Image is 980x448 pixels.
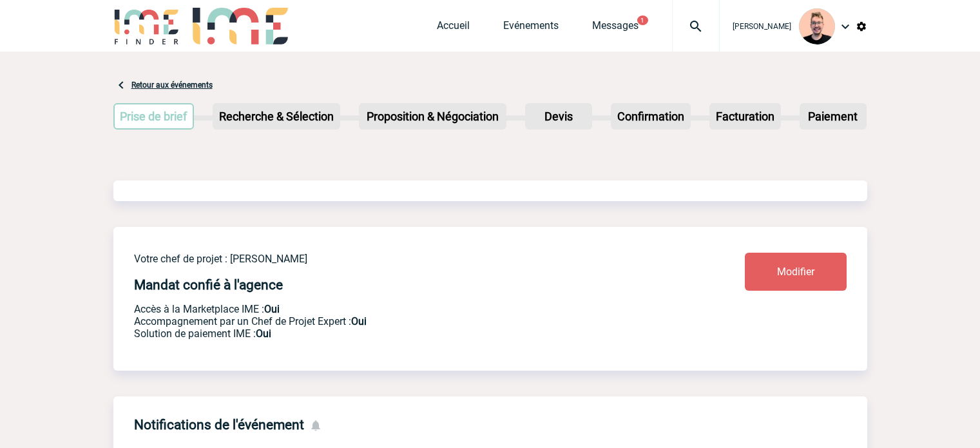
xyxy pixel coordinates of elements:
[134,303,669,315] p: Accès à la Marketplace IME :
[256,327,271,340] b: Oui
[437,19,470,37] a: Accueil
[711,104,780,128] p: Facturation
[360,104,505,128] p: Proposition & Négociation
[592,19,639,37] a: Messages
[134,253,669,265] p: Votre chef de projet : [PERSON_NAME]
[503,19,559,37] a: Evénements
[214,104,339,128] p: Recherche & Sélection
[733,22,791,31] span: [PERSON_NAME]
[777,266,814,278] span: Modifier
[115,104,193,128] p: Prise de brief
[113,8,180,44] img: IME-Finder
[134,315,669,327] p: Prestation payante
[134,417,304,433] h4: Notifications de l'événement
[264,303,280,315] b: Oui
[637,15,648,25] button: 1
[134,277,283,293] h4: Mandat confié à l'agence
[801,104,865,128] p: Paiement
[131,81,213,90] a: Retour aux événements
[526,104,591,128] p: Devis
[799,8,835,44] img: 129741-1.png
[351,315,367,327] b: Oui
[134,327,669,340] p: Conformité aux process achat client, Prise en charge de la facturation, Mutualisation de plusieur...
[612,104,689,128] p: Confirmation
